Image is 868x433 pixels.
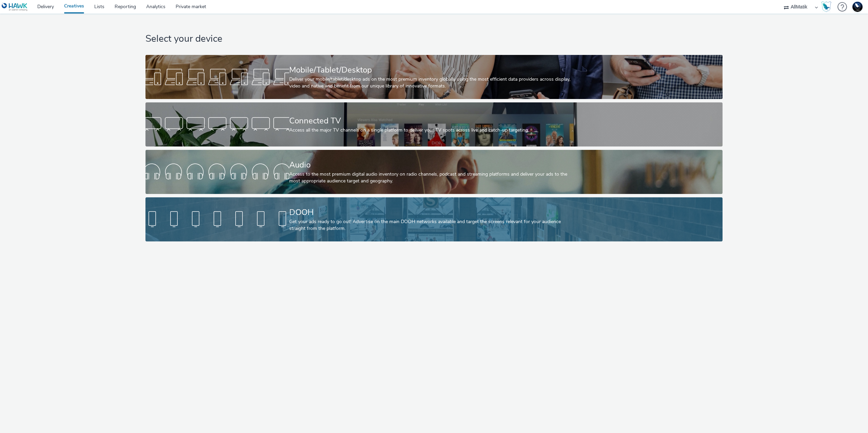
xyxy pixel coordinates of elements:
[289,159,576,171] div: Audio
[289,115,576,127] div: Connected TV
[289,218,576,232] div: Get your ads ready to go out! Advertise on the main DOOH networks available and target the screen...
[289,171,576,185] div: Access to the most premium digital audio inventory on radio channels, podcast and streaming platf...
[2,3,28,11] img: undefined Logo
[852,2,863,12] img: Support Hawk
[289,127,576,134] div: Access all the major TV channels on a single platform to deliver your TV spots across live and ca...
[145,55,723,99] a: Mobile/Tablet/DesktopDeliver your mobile/tablet/desktop ads on the most premium inventory globall...
[289,76,576,90] div: Deliver your mobile/tablet/desktop ads on the most premium inventory globally using the most effi...
[821,1,834,12] a: Hawk Academy
[145,150,723,194] a: AudioAccess to the most premium digital audio inventory on radio channels, podcast and streaming ...
[145,102,723,146] a: Connected TVAccess all the major TV channels on a single platform to deliver your TV spots across...
[289,64,576,76] div: Mobile/Tablet/Desktop
[821,1,831,12] img: Hawk Academy
[145,197,723,241] a: DOOHGet your ads ready to go out! Advertise on the main DOOH networks available and target the sc...
[289,206,576,218] div: DOOH
[145,33,723,45] h1: Select your device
